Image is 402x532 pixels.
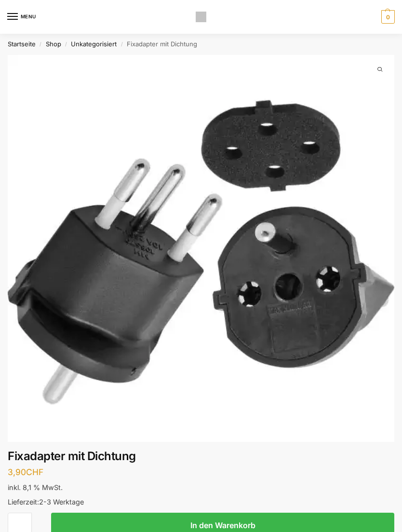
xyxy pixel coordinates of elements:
nav: Cart contents [379,10,395,24]
a: Steckdosenadapter mit DichtungSteckdosenadapter mit Dichtung [8,55,394,442]
span: 2-3 Werktage [39,498,84,506]
span: / [36,41,46,48]
a: 0 [379,10,395,24]
bdi: 3,90 [8,467,43,477]
nav: Breadcrumb [8,34,394,55]
img: Solaranlagen, Speicheranlagen und Energiesparprodukte [196,12,206,22]
a: Shop [46,40,61,48]
span: / [117,41,127,48]
h1: Fixadapter mit Dichtung [8,450,394,464]
a: Startseite [8,40,36,48]
button: Menu [7,10,36,24]
a: Unkategorisiert [71,40,117,48]
span: CHF [26,467,43,477]
span: Lieferzeit: [8,498,84,506]
span: 0 [381,10,395,24]
span: inkl. 8,1 % MwSt. [8,483,63,491]
span: / [61,41,71,48]
img: Steckdosenadapter-mit Dichtung [8,55,394,442]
